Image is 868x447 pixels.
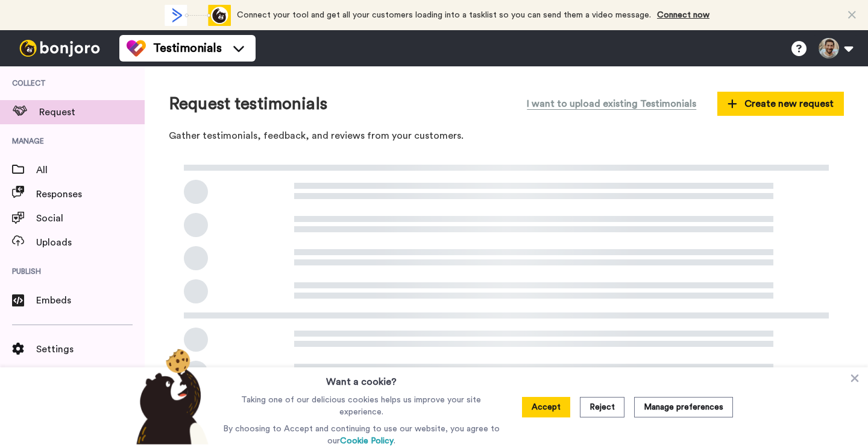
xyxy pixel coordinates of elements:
[717,92,844,116] button: Create new request
[39,105,145,119] span: Request
[220,394,503,418] p: Taking one of our delicious cookies helps us improve your site experience.
[36,187,145,201] span: Responses
[527,97,696,111] span: I want to upload existing Testimonials
[36,293,145,308] span: Embeds
[36,163,145,177] span: All
[127,39,146,58] img: tm-color.svg
[728,97,834,111] span: Create new request
[125,348,215,445] img: bear-with-cookie.png
[165,5,231,26] div: animation
[340,437,394,445] a: Cookie Policy
[36,235,145,250] span: Uploads
[36,211,145,226] span: Social
[522,397,570,417] button: Accept
[14,40,105,57] img: bj-logo-header-white.svg
[237,11,651,19] span: Connect your tool and get all your customers loading into a tasklist so you can send them a video...
[657,11,709,19] a: Connect now
[580,397,624,417] button: Reject
[169,129,844,143] p: Gather testimonials, feedback, and reviews from your customers.
[153,40,222,57] span: Testimonials
[518,90,705,117] button: I want to upload existing Testimonials
[169,95,327,113] h1: Request testimonials
[36,342,145,357] span: Settings
[220,423,503,447] p: By choosing to Accept and continuing to use our website, you agree to our .
[326,367,397,389] h3: Want a cookie?
[634,397,733,417] button: Manage preferences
